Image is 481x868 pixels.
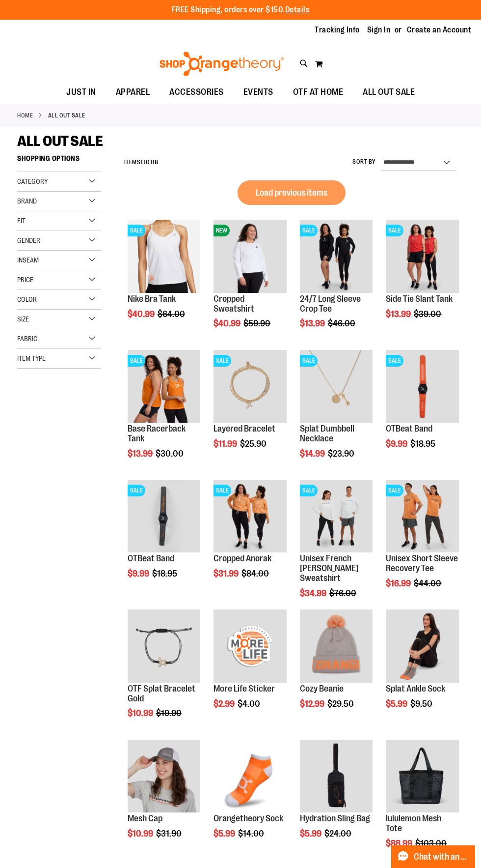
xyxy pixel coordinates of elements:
a: OTBeat Band [128,553,174,563]
img: Main view of OTF Cozy Scarf Grey [300,609,373,683]
a: Side Tie Slant Tank [386,294,453,304]
a: Splat Dumbbell Necklace [300,424,354,443]
div: product [295,735,378,864]
a: Tracking Info [315,25,360,35]
a: Base Racerback TankSALE [128,350,201,425]
span: $29.50 [327,699,355,709]
img: Base Racerback Tank [128,350,201,423]
span: $13.99 [128,449,154,459]
div: product [209,735,292,864]
a: Unisex Short Sleeve Recovery Tee primary imageSALE [386,480,459,554]
span: SALE [214,485,231,496]
span: 1 [140,159,143,166]
img: Product image for Orangetheory Sock [214,740,287,813]
span: $2.99 [214,699,236,709]
span: SALE [300,225,318,236]
span: Gender [17,236,40,244]
a: Home [17,111,33,120]
div: product [209,345,292,474]
span: $5.99 [214,829,237,839]
img: Product image for Orangetheory Mesh Cap [128,740,201,813]
span: $9.99 [386,439,409,449]
a: OTF Splat Bracelet Gold [128,684,195,703]
span: $30.00 [156,449,185,459]
strong: ALL OUT SALE [48,111,85,120]
span: $10.99 [128,708,155,718]
div: product [123,605,206,743]
span: Brand [17,197,37,205]
div: product [295,605,378,733]
span: Inseam [17,256,39,264]
span: $18.95 [410,439,437,449]
div: product [381,215,464,344]
a: 24/7 Long Sleeve Crop Tee [300,294,361,314]
span: SALE [128,355,145,367]
span: $34.99 [300,588,328,598]
span: $31.90 [156,829,183,839]
img: OTBeat Band [386,350,459,423]
a: Mesh Cap [128,813,162,823]
a: Front facing view of Cropped SweatshirtNEW [214,220,287,294]
span: Color [17,295,37,303]
span: $88.99 [386,839,414,848]
span: $40.99 [128,309,156,319]
label: Sort By [352,158,376,166]
img: Front facing view of Cropped Sweatshirt [214,220,287,293]
a: Cozy Beanie [300,684,344,694]
div: product [381,345,464,474]
a: Product image for lululemon Mesh Tote [386,740,459,814]
a: OTBeat Band [386,424,432,434]
span: Chat with an Expert [414,852,469,862]
a: Cropped Anorak primary imageSALE [214,480,287,554]
img: Layered Bracelet [214,350,287,423]
span: ALL OUT SALE [363,81,415,103]
span: SALE [386,485,403,496]
a: Base Racerback Tank [128,424,186,443]
a: Details [285,5,310,14]
span: $59.90 [243,318,272,328]
span: Size [17,315,29,323]
div: product [295,345,378,484]
span: ACCESSORIES [169,81,224,103]
span: ALL OUT SALE [17,133,103,149]
div: product [381,475,464,613]
span: SALE [214,355,231,367]
img: OTBeat Band [128,480,201,553]
a: Layered Bracelet [214,424,275,434]
span: EVENTS [243,81,273,103]
span: SALE [386,355,403,367]
span: $76.00 [329,588,358,598]
img: Front facing view of plus Necklace - Gold [300,350,373,423]
div: product [123,735,206,864]
div: product [209,215,292,353]
span: Fabric [17,335,37,343]
div: product [123,345,206,484]
a: OTBeat BandSALE [386,350,459,425]
span: $23.90 [328,449,356,459]
button: Chat with an Expert [391,845,476,868]
h2: Items to [124,155,159,170]
img: Cropped Anorak primary image [214,480,287,553]
img: Product image for lululemon Mesh Tote [386,740,459,813]
span: OTF AT HOME [293,81,344,103]
a: Orangetheory Sock [214,813,283,823]
span: SALE [128,485,145,496]
a: Product image for Splat Ankle Sock [386,609,459,684]
a: Front facing view of plus Nike Bra TankSALE [128,220,201,294]
span: SALE [128,225,145,236]
span: $14.99 [300,449,326,459]
span: $103.00 [415,839,448,848]
span: $11.99 [214,439,239,449]
a: Unisex French [PERSON_NAME] Sweatshirt [300,553,358,583]
a: lululemon Mesh Tote [386,813,441,833]
a: Product image for More Life Sticker [214,609,287,684]
a: Create an Account [407,25,472,35]
span: $39.00 [414,309,443,319]
a: Product image for Hydration Sling Bag [300,740,373,814]
img: Shop Orangetheory [158,52,285,76]
a: Product image for Orangetheory Sock [214,740,287,814]
div: product [295,215,378,353]
a: Unisex Short Sleeve Recovery Tee [386,553,458,573]
a: OTBeat BandSALE [128,480,201,554]
span: Category [17,177,48,185]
